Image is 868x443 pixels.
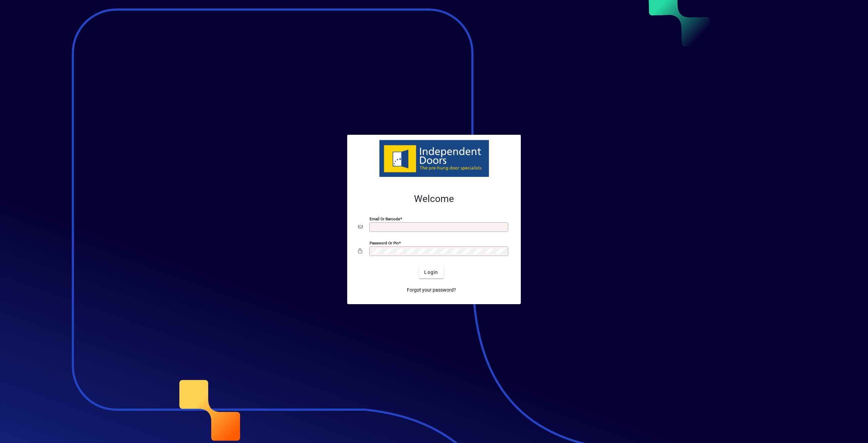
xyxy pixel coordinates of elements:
h2: Welcome [358,193,510,205]
button: Login [419,266,443,278]
mat-label: Email or Barcode [370,217,400,221]
a: Forgot your password? [404,284,459,296]
span: Forgot your password? [407,287,456,294]
mat-label: Password or Pin [370,241,399,245]
span: Login [424,269,438,276]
